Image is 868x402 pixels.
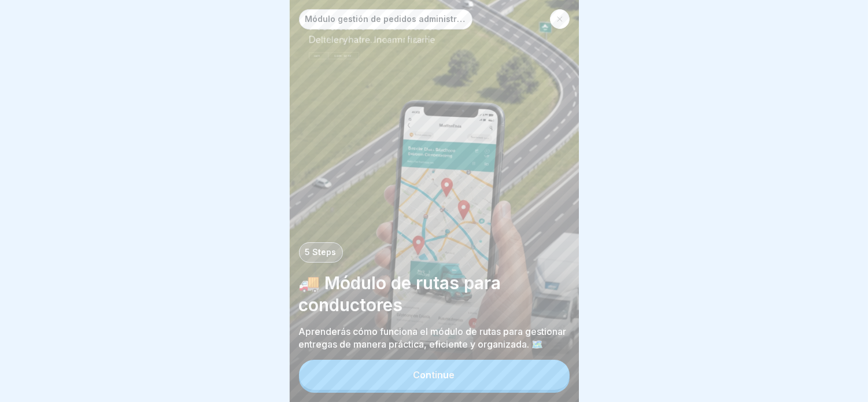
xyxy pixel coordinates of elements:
[305,248,337,257] p: 5 Steps
[299,360,570,390] button: Continue
[299,325,570,351] p: Aprenderás cómo funciona el módulo de rutas para gestionar entregas de manera práctica, eficiente...
[305,14,466,24] p: Módulo gestión de pedidos administrador
[413,370,455,380] div: Continue
[299,272,570,316] p: 🚚 Módulo de rutas para conductores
